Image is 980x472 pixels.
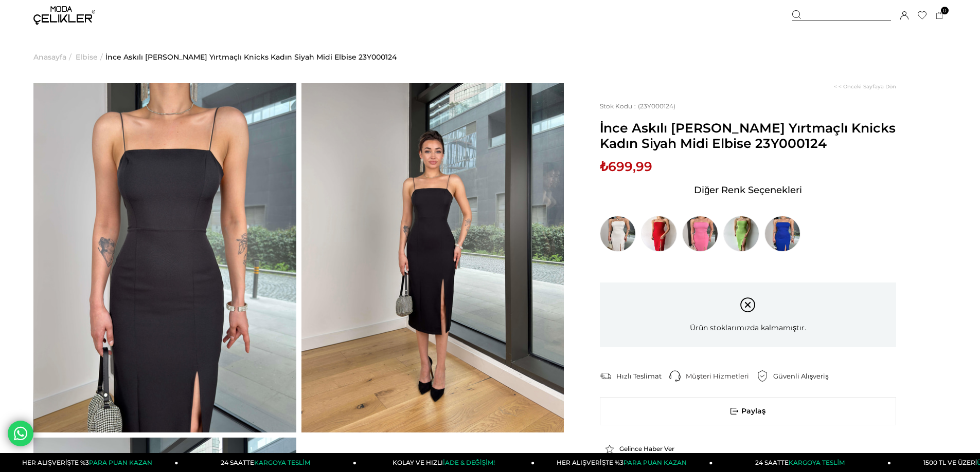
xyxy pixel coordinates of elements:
[89,459,152,466] span: PARA PUAN KAZAN
[600,102,675,110] span: (23Y000124)
[105,31,397,83] a: İnce Askılı [PERSON_NAME] Yırtmaçlı Knicks Kadın Siyah Midi Elbise 23Y000124
[682,216,718,252] img: İnce Askılı Yandan Yırtmaçlı Knicks Kadın Pembe Midi Elbise 23Y000124
[936,12,943,20] a: 0
[686,371,757,381] div: Müşteri Hizmetleri
[623,459,687,466] span: PARA PUAN KAZAN
[616,371,669,381] div: Hızlı Teslimat
[357,453,534,472] a: KOLAY VE HIZLIİADE & DEĞİŞİM!
[33,83,296,432] img: İnce Askılı Yandan Yırtmaçlı Knicks Kadın Siyah Midi Elbise 23Y000124
[789,459,844,466] span: KARGOYA TESLİM
[534,453,712,472] a: HER ALIŞVERİŞTE %3PARA PUAN KAZAN
[600,216,636,252] img: İnce Askılı Yandan Yırtmaçlı Knicks Kadın Beyaz Midi Elbise 23Y000124
[33,31,74,83] li: >
[600,102,638,110] span: Stok Kodu
[619,445,674,452] span: Gelince Haber Ver
[33,31,66,83] a: Anasayfa
[600,282,896,347] div: Ürün stoklarımızda kalmamıştır.
[669,370,681,382] img: call-center.png
[723,216,759,252] img: İnce Askılı Yandan Yırtmaçlı Knicks Kadın Yeşil Midi Elbise 23Y000124
[443,459,494,466] span: İADE & DEĞİŞİM!
[76,31,98,83] a: Elbise
[254,459,310,466] span: KARGOYA TESLİM
[641,216,677,252] img: İnce Askılı Yandan Yırtmaçlı Knicks Kadın Kırmızı Midi Elbise 23Y000124
[941,7,949,14] span: 0
[764,216,800,252] img: İnce Askılı Yandan Yırtmaçlı Knicks Saks Kadın Midi Elbise 23Y000124
[834,83,896,90] a: < < Önceki Sayfaya Dön
[600,159,652,174] span: ₺699,99
[694,182,802,198] span: Diğer Renk Seçenekleri
[773,371,836,381] div: Güvenli Alışveriş
[713,453,891,472] a: 24 SAATTEKARGOYA TESLİM
[600,120,896,151] span: İnce Askılı [PERSON_NAME] Yırtmaçlı Knicks Kadın Siyah Midi Elbise 23Y000124
[301,83,564,432] img: İnce Askılı Yandan Yırtmaçlı Knicks Kadın Siyah Midi Elbise 23Y000124
[605,444,693,454] a: Gelince Haber Ver
[600,370,611,382] img: shipping.png
[757,370,768,382] img: security.png
[179,453,357,472] a: 24 SAATTEKARGOYA TESLİM
[33,6,95,25] img: logo
[76,31,105,83] li: >
[600,398,896,425] span: Paylaş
